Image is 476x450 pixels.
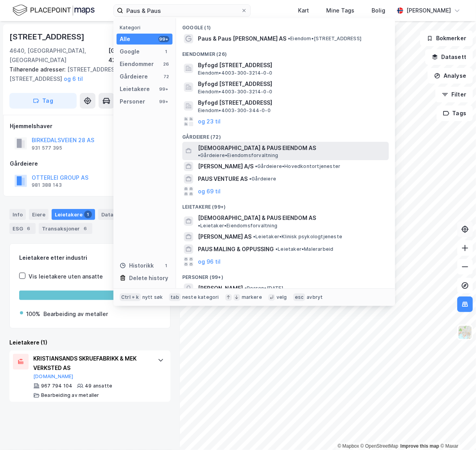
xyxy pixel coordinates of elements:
[120,59,154,69] div: Eiendommer
[108,46,171,65] div: [GEOGRAPHIC_DATA], 423/882
[198,187,221,196] button: og 69 til
[9,338,171,347] div: Leietakere (1)
[198,89,272,95] span: Eiendom • 4003-300-3214-0-0
[326,6,354,15] div: Mine Tags
[275,246,278,252] span: •
[9,46,108,65] div: 4640, [GEOGRAPHIC_DATA], [GEOGRAPHIC_DATA]
[169,293,181,301] div: tab
[255,163,257,169] span: •
[361,443,399,449] a: OpenStreetMap
[198,223,277,229] span: Leietaker • Eiendomsforvaltning
[288,36,290,41] span: •
[428,68,473,84] button: Analyse
[372,6,385,15] div: Bolig
[198,70,272,76] span: Eiendom • 4003-300-3214-0-0
[307,294,323,300] div: avbryt
[244,285,247,291] span: •
[158,98,169,105] div: 99+
[52,209,95,220] div: Leietakere
[242,294,262,300] div: markere
[176,128,395,142] div: Gårdeiere (72)
[142,294,163,300] div: nytt søk
[277,294,287,300] div: velg
[120,84,150,94] div: Leietakere
[198,223,200,229] span: •
[275,246,333,252] span: Leietaker • Malerarbeid
[9,30,86,43] div: [STREET_ADDRESS]
[158,86,169,92] div: 99+
[9,66,67,73] span: Tilhørende adresser:
[198,174,248,184] span: PAUS VENTURE AS
[85,383,112,389] div: 49 ansatte
[176,45,395,59] div: Eiendommer (26)
[198,152,278,159] span: Gårdeiere • Eiendomsforvaltning
[120,47,140,56] div: Google
[420,30,473,46] button: Bokmerker
[198,117,221,126] button: og 23 til
[198,107,271,114] span: Eiendom • 4003-300-344-0-0
[29,209,48,220] div: Eiere
[458,325,472,340] img: Z
[41,392,99,398] div: Bearbeiding av metaller
[9,223,36,234] div: ESG
[120,293,141,301] div: Ctrl + k
[198,34,286,43] span: Paus & Paus [PERSON_NAME] AS
[32,145,62,151] div: 931 577 395
[437,412,476,450] iframe: Chat Widget
[198,257,221,266] button: og 96 til
[198,152,200,158] span: •
[198,232,251,241] span: [PERSON_NAME] AS
[435,87,473,102] button: Filter
[198,143,316,153] span: [DEMOGRAPHIC_DATA] & PAUS EIENDOM AS
[84,211,92,218] div: 1
[33,354,150,373] div: KRISTIANSANDS SKRUEFABRIKK & MEK VERKSTED AS
[120,72,148,81] div: Gårdeiere
[98,209,137,220] div: Datasett
[198,213,316,223] span: [DEMOGRAPHIC_DATA] & PAUS EIENDOM AS
[163,61,169,67] div: 26
[244,285,283,291] span: Person • [DATE]
[198,98,386,107] span: Byfogd [STREET_ADDRESS]
[163,73,169,80] div: 72
[249,176,276,182] span: Gårdeiere
[253,234,255,239] span: •
[26,309,40,319] div: 100%
[120,25,172,30] div: Kategori
[288,36,361,42] span: Eiendom • [STREET_ADDRESS]
[120,34,130,44] div: Alle
[120,261,154,270] div: Historikk
[158,36,169,42] div: 99+
[293,293,305,301] div: esc
[19,253,161,262] div: Leietakere etter industri
[401,443,439,449] a: Improve this map
[13,4,95,17] img: logo.f888ab2527a4732fd821a326f86c7f29.svg
[198,245,274,254] span: PAUS MALING & OPPUSSING
[255,163,340,170] span: Gårdeiere • Hovedkontortjenester
[25,225,32,232] div: 6
[32,182,62,188] div: 981 388 143
[29,272,103,281] div: Vis leietakere uten ansatte
[198,79,386,89] span: Byfogd [STREET_ADDRESS]
[10,121,170,131] div: Hjemmelshaver
[198,162,253,171] span: [PERSON_NAME] A/S
[253,234,342,240] span: Leietaker • Klinisk psykologtjeneste
[176,18,395,32] div: Google (1)
[338,443,359,449] a: Mapbox
[249,176,251,182] span: •
[198,61,386,70] span: Byfogd [STREET_ADDRESS]
[436,105,473,121] button: Tags
[120,97,145,106] div: Personer
[33,373,74,380] button: [DOMAIN_NAME]
[163,262,169,269] div: 1
[129,273,168,283] div: Delete history
[81,225,89,232] div: 6
[41,383,72,389] div: 967 794 104
[163,48,169,55] div: 1
[425,49,473,65] button: Datasett
[298,6,309,15] div: Kart
[43,309,108,319] div: Bearbeiding av metaller
[10,159,170,168] div: Gårdeiere
[176,198,395,212] div: Leietakere (99+)
[9,65,164,84] div: [STREET_ADDRESS], [STREET_ADDRESS]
